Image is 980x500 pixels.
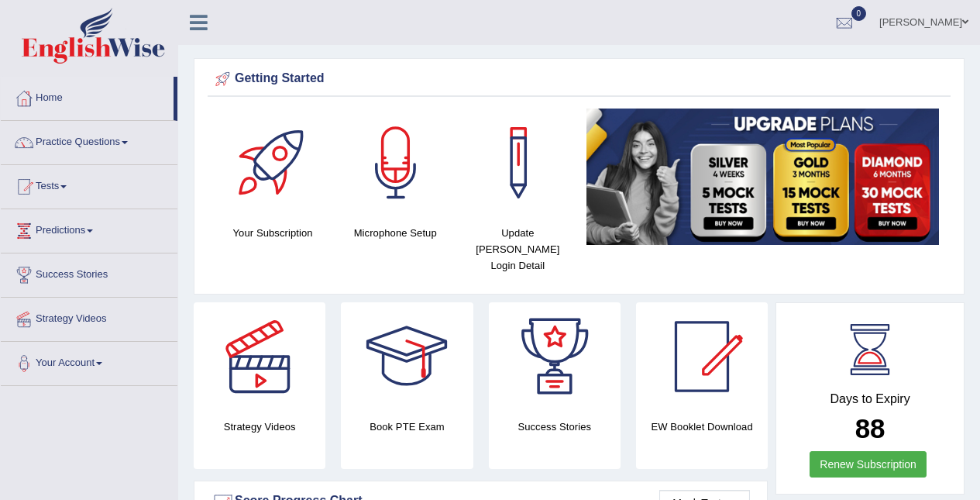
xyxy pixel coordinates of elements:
h4: Microphone Setup [342,225,449,241]
a: Success Stories [1,253,177,292]
h4: Book PTE Exam [341,419,473,435]
a: Predictions [1,209,177,248]
a: Strategy Videos [1,298,177,336]
a: Renew Subscription [810,451,927,478]
h4: Strategy Videos [194,419,325,435]
a: Your Account [1,342,177,381]
a: Tests [1,165,177,204]
a: Practice Questions [1,121,177,160]
h4: EW Booklet Download [636,419,768,435]
span: 0 [851,6,867,21]
div: Getting Started [211,67,947,91]
h4: Update [PERSON_NAME] Login Detail [464,225,571,274]
img: small5.jpg [586,109,939,245]
h4: Success Stories [489,419,621,435]
h4: Your Subscription [219,225,326,241]
h4: Days to Expiry [793,392,947,406]
b: 88 [855,413,885,443]
a: Home [1,77,174,116]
